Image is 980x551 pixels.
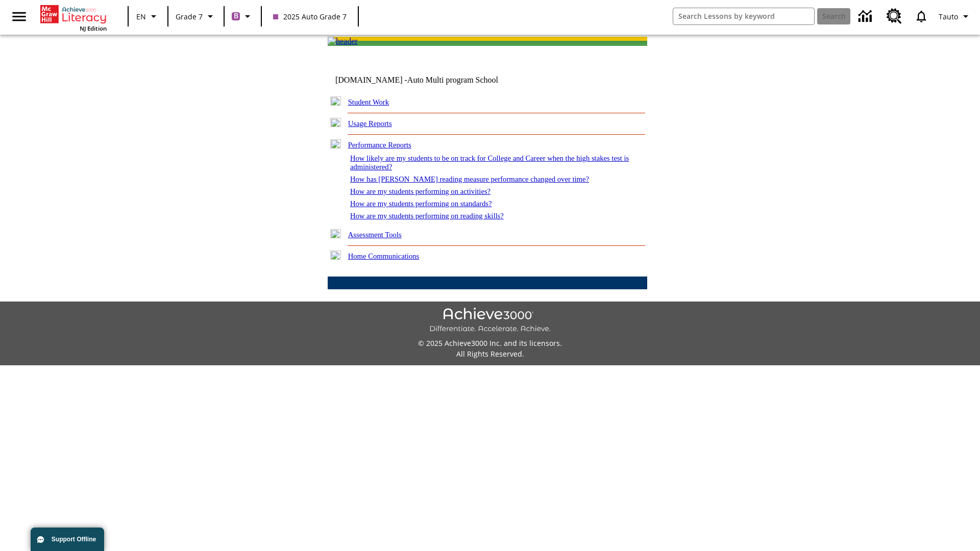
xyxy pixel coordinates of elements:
[330,251,341,260] img: plus.gif
[348,141,411,149] a: Performance Reports
[350,154,629,171] a: How likely are my students to be on track for College and Career when the high stakes test is adm...
[350,212,504,220] a: How are my students performing on reading skills?
[852,3,880,31] a: Data Center
[228,7,258,26] button: Boost Class color is purple. Change class color
[350,199,492,208] a: How are my students performing on standards?
[330,229,341,238] img: plus.gif
[328,37,358,46] img: header
[880,3,908,30] a: Resource Center, Will open in new tab
[171,7,220,26] button: Grade: Grade 7, Select a grade
[935,7,976,26] button: Profile/Settings
[330,139,341,148] img: minus.gif
[52,536,96,543] span: Support Offline
[136,11,146,22] span: EN
[234,10,238,22] span: B
[4,2,34,32] button: Open side menu
[348,231,402,239] a: Assessment Tools
[348,119,392,128] a: Usage Reports
[132,7,164,26] button: Language: EN, Select a language
[273,11,347,22] span: 2025 Auto Grade 7
[335,76,523,85] td: [DOMAIN_NAME] -
[908,3,935,30] a: Notifications
[80,24,107,32] span: NJ Edition
[673,8,814,24] input: search field
[350,175,589,183] a: How has [PERSON_NAME] reading measure performance changed over time?
[40,3,107,32] div: Home
[31,528,104,551] button: Support Offline
[350,187,491,195] a: How are my students performing on activities?
[176,11,203,22] span: Grade 7
[939,11,958,22] span: Tauto
[330,118,341,127] img: plus.gif
[429,308,551,334] img: Achieve3000 Differentiate Accelerate Achieve
[330,96,341,106] img: plus.gif
[407,76,498,84] nobr: Auto Multi program School
[348,252,420,260] a: Home Communications
[348,98,389,106] a: Student Work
